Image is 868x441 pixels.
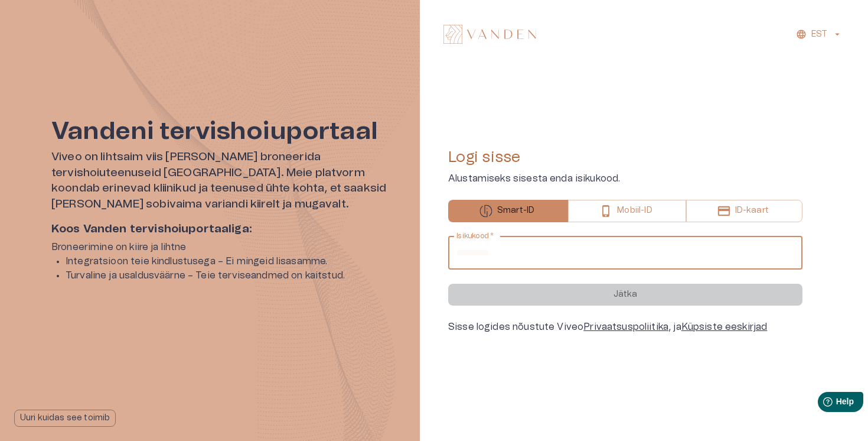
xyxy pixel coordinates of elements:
[794,26,844,43] button: EST
[448,171,802,186] p: Alustamiseks sisesta enda isikukood.
[456,231,494,241] label: Isikukood
[448,148,802,167] h4: Logi sisse
[448,200,568,222] button: Smart-ID
[811,28,827,41] p: EST
[776,387,868,420] iframe: Help widget launcher
[448,320,802,334] div: Sisse logides nõustute Viveo , ja
[568,200,686,222] button: Mobiil-ID
[443,25,536,44] img: Vanden logo
[617,205,652,217] p: Mobiil-ID
[20,412,110,424] p: Uuri kuidas see toimib
[583,322,668,332] a: Privaatsuspoliitika
[14,410,116,427] button: Uuri kuidas see toimib
[686,200,802,222] button: ID-kaart
[497,205,534,217] p: Smart-ID
[681,322,768,332] a: Küpsiste eeskirjad
[735,205,769,217] p: ID-kaart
